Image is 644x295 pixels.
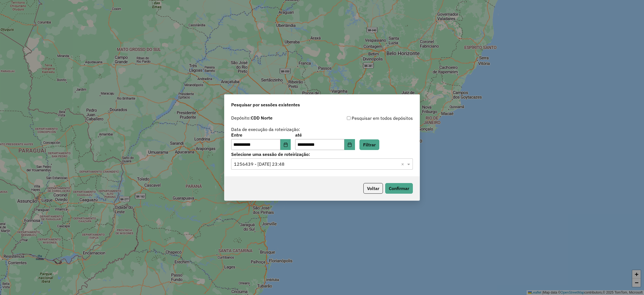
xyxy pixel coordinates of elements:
label: Entre [231,132,291,138]
label: até [295,132,355,138]
div: Pesquisar em todos depósitos [322,115,413,121]
label: Data de execução da roteirização: [231,126,300,133]
label: Depósito: [231,114,273,121]
label: Selecione uma sessão de roteirização: [231,151,413,158]
button: Filtrar [359,139,379,150]
span: Clear all [401,161,406,167]
span: Pesquisar por sessões existentes [231,101,300,108]
button: Choose Date [280,139,291,150]
strong: CDD Norte [251,115,273,121]
button: Choose Date [344,139,355,150]
button: Confirmar [385,183,413,194]
button: Voltar [363,183,383,194]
